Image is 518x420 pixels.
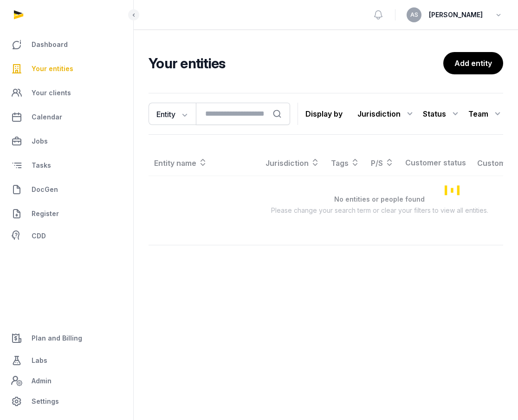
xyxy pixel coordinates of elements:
h2: Your entities [149,55,443,72]
span: Plan and Billing [32,333,82,344]
a: Dashboard [7,33,126,56]
span: [PERSON_NAME] [429,9,483,20]
a: Tasks [7,154,126,177]
a: Plan and Billing [7,327,126,349]
a: Admin [7,372,126,390]
span: CDD [32,230,46,242]
a: Your clients [7,82,126,104]
span: Your clients [32,87,71,98]
span: Settings [32,396,59,407]
span: Tasks [32,160,51,171]
p: Display by [305,106,343,121]
a: DocGen [7,178,126,201]
span: Calendar [32,112,62,123]
a: Jobs [7,130,126,152]
span: Labs [32,355,47,366]
a: Settings [7,390,126,413]
span: Dashboard [32,39,68,50]
button: AS [407,7,421,22]
div: Jurisdiction [357,106,415,121]
span: AS [410,12,418,18]
a: Calendar [7,106,126,128]
div: Status [423,106,461,121]
a: Labs [7,349,126,372]
span: Your entities [32,63,73,74]
span: Jobs [32,136,48,147]
a: Add entity [443,52,503,74]
a: Your entities [7,58,126,80]
a: Register [7,203,126,225]
span: Register [32,208,59,219]
a: CDD [7,227,126,245]
span: Admin [32,375,52,387]
button: Entity [149,103,196,125]
span: DocGen [32,184,58,195]
div: Team [468,106,503,121]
